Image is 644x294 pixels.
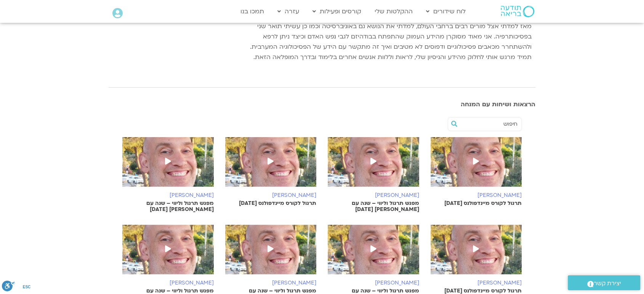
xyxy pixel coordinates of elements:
[122,200,214,213] p: מפגש תרגול וליווי – שנה עם [PERSON_NAME] [DATE]
[431,280,522,286] h6: [PERSON_NAME]
[122,192,214,198] h6: [PERSON_NAME]
[422,4,469,19] a: לוח שידורים
[371,4,417,19] a: ההקלטות שלי
[328,137,419,194] img: Ron.png
[225,137,317,194] img: Ron.png
[328,137,419,213] a: [PERSON_NAME] מפגש תרגול וליווי – שנה עם [PERSON_NAME] [DATE]
[225,137,317,206] a: [PERSON_NAME] תרגול לקורס מיינדפולנס [DATE]
[431,288,522,294] p: תרגול לקורס מיינדפולנס [DATE]
[328,200,419,213] p: מפגש תרגול וליווי – שנה עם [PERSON_NAME] [DATE]
[328,280,419,286] h6: [PERSON_NAME]
[225,280,317,286] h6: [PERSON_NAME]
[225,225,317,282] img: Ron.png
[122,280,214,286] h6: [PERSON_NAME]
[431,200,522,206] p: תרגול לקורס מיינדפולנס [DATE]
[431,225,522,282] img: Ron.png
[309,4,365,19] a: קורסים ופעילות
[501,6,534,17] img: תודעה בריאה
[243,52,532,62] div: תמיד מרגש אותי לחלוק מהידע והניסיון שלי, לראות וללוות אנשים אחרים בלימוד ובדרך המופלאה הזאת.
[122,137,214,213] a: [PERSON_NAME] מפגש תרגול וליווי – שנה עם [PERSON_NAME] [DATE]
[225,200,317,206] p: תרגול לקורס מיינדפולנס [DATE]
[431,137,522,206] a: [PERSON_NAME] תרגול לקורס מיינדפולנס [DATE]
[328,225,419,282] img: Ron.png
[431,192,522,198] h6: [PERSON_NAME]
[431,225,522,294] a: [PERSON_NAME] תרגול לקורס מיינדפולנס [DATE]
[568,275,640,290] a: יצירת קשר
[225,192,317,198] h6: [PERSON_NAME]
[122,225,214,282] img: Ron.png
[460,118,517,131] input: חיפוש
[274,4,303,19] a: עזרה
[328,192,419,198] h6: [PERSON_NAME]
[109,101,535,108] h3: הרצאות ושיחות עם המנחה
[243,21,532,52] div: מאז למדתי אצל מורים רבים ברחבי העולם, למדתי את הנושא גם באוניברסיטה וכמו כן עשיתי תואר שני בפסיכו...
[122,137,214,194] img: Ron.png
[431,137,522,194] img: Ron.png
[237,4,268,19] a: תמכו בנו
[594,278,621,289] span: יצירת קשר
